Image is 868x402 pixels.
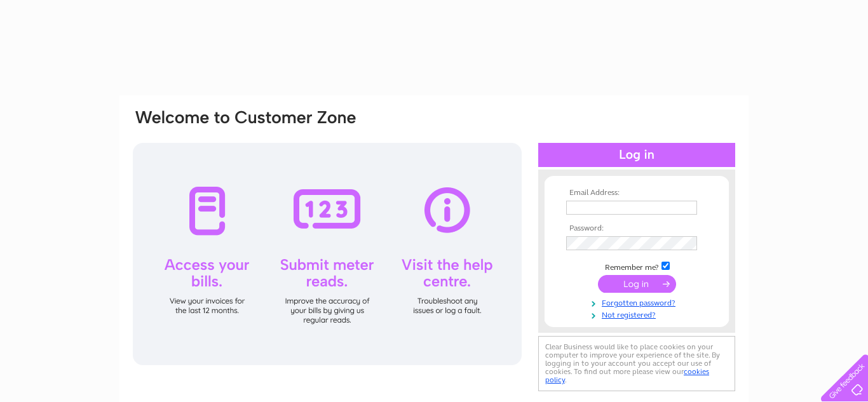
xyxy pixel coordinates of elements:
a: Not registered? [566,308,710,320]
th: Password: [563,224,710,233]
th: Email Address: [563,189,710,198]
input: Submit [598,275,676,293]
a: Forgotten password? [566,296,710,308]
a: cookies policy [545,367,709,384]
div: Clear Business would like to place cookies on your computer to improve your experience of the sit... [538,336,735,391]
td: Remember me? [563,260,710,272]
